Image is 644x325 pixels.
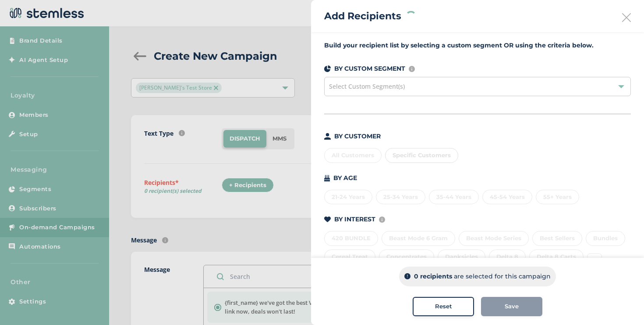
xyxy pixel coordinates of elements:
iframe: Chat Widget [600,283,644,325]
button: Reset [413,297,474,316]
p: BY CUSTOM SEGMENT [334,64,405,73]
label: Build your recipient list by selecting a custom segment OR using the criteria below. [324,41,631,50]
p: BY INTEREST [334,215,375,224]
img: icon-heart-dark-29e6356f.svg [324,217,331,223]
p: BY CUSTOMER [334,132,381,141]
img: icon-segments-dark-074adb27.svg [324,65,331,72]
span: Select Custom Segment(s) [329,82,405,90]
span: Reset [435,302,452,311]
img: icon-cake-93b2a7b5.svg [324,175,330,181]
img: icon-info-dark-48f6c5f3.svg [404,274,410,280]
h2: Add Recipients [324,9,401,23]
img: icon-info-236977d2.svg [409,66,415,72]
p: are selected for this campaign [454,272,551,281]
p: BY AGE [333,173,357,183]
p: 0 recipients [414,272,452,281]
img: icon-info-236977d2.svg [379,217,385,223]
img: icon-person-dark-ced50e5f.svg [324,133,331,140]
